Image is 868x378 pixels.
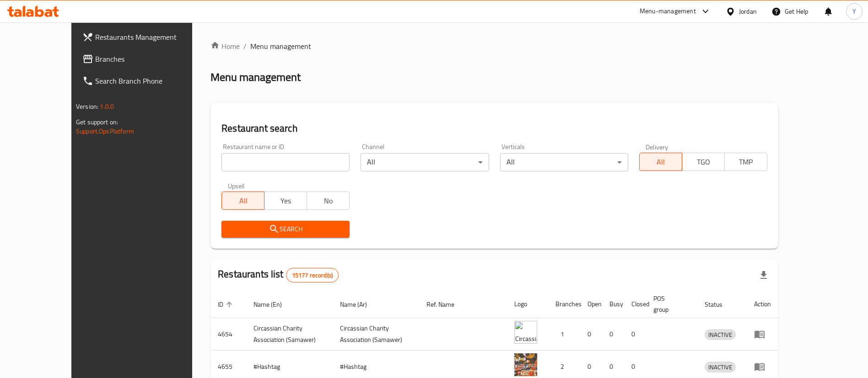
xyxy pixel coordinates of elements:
span: Menu management [250,41,311,52]
img: #Hashtag [514,353,537,376]
td: ​Circassian ​Charity ​Association​ (Samawer) [333,318,419,351]
th: Logo [507,290,548,318]
span: All [643,155,679,169]
a: Home [210,41,240,52]
button: All [639,153,682,171]
h2: Menu management [210,70,301,85]
td: 0 [602,318,624,351]
h2: Restaurant search [221,122,767,135]
div: INACTIVE [705,362,736,373]
div: Total records count [286,268,339,282]
a: Support.OpsPlatform [76,125,134,137]
span: TMP [728,155,764,169]
div: Export file [753,264,775,286]
span: Status [705,299,734,310]
span: Version: [76,101,98,112]
span: Get support on: [76,116,118,128]
th: Busy [602,290,624,318]
a: Search Branch Phone [75,70,216,92]
th: Branches [548,290,580,318]
label: Delivery [646,144,669,150]
span: 15177 record(s) [286,271,338,280]
span: Ref. Name [426,299,466,310]
span: POS group [653,293,686,315]
td: 4654 [210,318,246,351]
a: Restaurants Management [75,26,216,48]
span: Name (En) [253,299,294,310]
td: 0 [624,318,646,351]
span: TGO [686,155,721,169]
span: INACTIVE [705,330,736,340]
button: TGO [682,153,725,171]
span: Branches [95,53,209,64]
button: TMP [724,153,767,171]
span: Search Branch Phone [95,75,209,86]
div: Menu-management [640,6,696,17]
span: Name (Ar) [340,299,379,310]
button: Yes [264,192,307,210]
th: Closed [624,290,646,318]
span: Search [229,224,342,235]
button: Search [221,221,350,238]
span: All [226,194,261,208]
span: ID [218,299,235,310]
span: Y [852,6,856,16]
td: 1 [548,318,580,351]
div: Jordan [739,6,757,16]
button: No [307,192,350,210]
td: 0 [580,318,602,351]
h2: Restaurants list [218,267,339,282]
span: 1.0.0 [100,101,114,112]
td: ​Circassian ​Charity ​Association​ (Samawer) [246,318,333,351]
div: All [500,153,628,171]
div: Menu [754,361,771,372]
li: / [243,41,247,52]
span: INACTIVE [705,362,736,373]
label: Upsell [228,182,245,189]
a: Branches [75,48,216,70]
input: Search for restaurant name or ID.. [221,153,350,171]
div: INACTIVE [705,329,736,340]
div: Menu [754,329,771,340]
th: Open [580,290,602,318]
img: ​Circassian ​Charity ​Association​ (Samawer) [514,321,537,344]
button: All [221,192,264,210]
th: Action [747,290,778,318]
span: Yes [268,194,303,208]
span: No [311,194,346,208]
nav: breadcrumb [210,41,778,52]
div: All [361,153,489,171]
span: Restaurants Management [95,32,209,43]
